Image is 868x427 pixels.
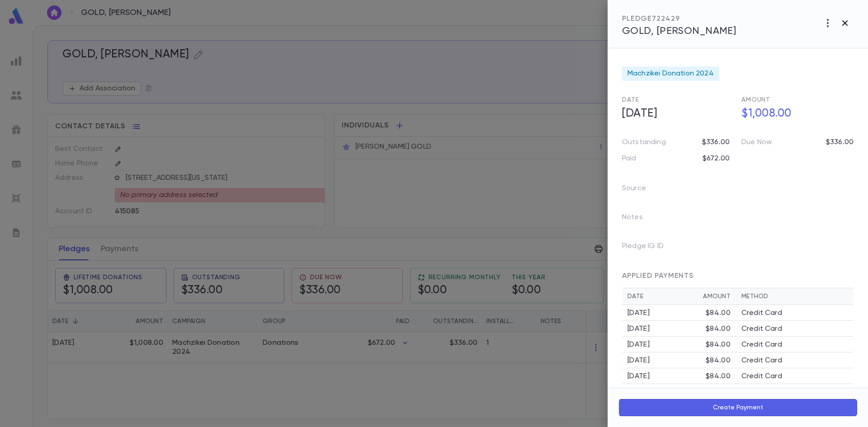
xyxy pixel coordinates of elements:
[622,239,678,257] p: Pledge IG ID
[706,340,731,349] div: $84.00
[736,288,854,305] th: Method
[627,340,706,349] div: [DATE]
[741,309,782,318] p: Credit Card
[706,356,731,365] div: $84.00
[622,97,639,103] span: Date
[706,372,731,381] div: $84.00
[622,181,660,199] p: Source
[622,154,637,163] p: Paid
[622,26,736,36] span: GOLD, [PERSON_NAME]
[618,399,857,416] button: Create Payment
[741,138,772,147] p: Due Now
[622,66,719,81] div: Machzikei Donation 2024
[741,372,782,381] p: Credit Card
[627,324,706,333] div: [DATE]
[622,138,666,147] p: Outstanding
[826,138,854,147] p: $336.00
[622,210,657,228] p: Notes
[617,104,734,123] h5: [DATE]
[622,14,736,23] div: PLEDGE 722429
[622,272,693,280] span: APPLIED PAYMENTS
[627,356,706,365] div: [DATE]
[703,154,730,163] p: $672.00
[703,293,731,300] div: Amount
[741,97,770,103] span: Amount
[741,356,782,365] p: Credit Card
[627,309,706,318] div: [DATE]
[706,324,731,333] div: $84.00
[736,104,854,123] h5: $1,008.00
[741,340,782,349] p: Credit Card
[627,293,703,300] div: Date
[627,372,706,381] div: [DATE]
[627,69,714,78] span: Machzikei Donation 2024
[702,138,730,147] p: $336.00
[706,309,731,318] div: $84.00
[741,324,782,333] p: Credit Card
